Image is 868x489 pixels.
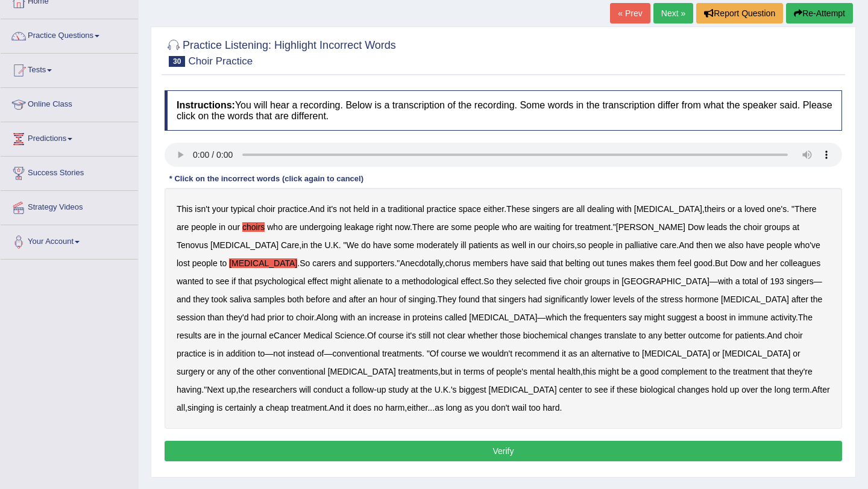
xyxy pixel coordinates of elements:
[502,222,517,232] b: who
[169,56,185,67] span: 30
[610,3,650,23] a: « Prev
[459,204,481,214] b: space
[766,258,778,268] b: her
[549,258,562,268] b: that
[483,276,494,286] b: So
[445,313,467,322] b: called
[227,331,239,340] b: the
[256,367,275,376] b: other
[570,313,581,322] b: the
[353,276,383,286] b: alienate
[500,240,509,250] b: as
[496,367,527,376] b: people's
[177,313,205,322] b: session
[310,204,325,214] b: And
[217,367,231,376] b: any
[764,222,790,232] b: groups
[591,294,611,304] b: lower
[696,240,712,250] b: then
[538,240,550,250] b: our
[441,367,452,376] b: but
[657,258,676,268] b: them
[394,240,414,250] b: some
[258,349,265,358] b: to
[177,240,208,250] b: Tenovus
[712,349,720,358] b: or
[231,276,236,286] b: if
[333,240,338,250] b: K
[679,240,694,250] b: And
[617,204,632,214] b: with
[564,276,582,286] b: choir
[568,349,577,358] b: as
[546,313,567,322] b: which
[621,276,709,286] b: [GEOGRAPHIC_DATA]
[794,240,820,250] b: who've
[306,294,330,304] b: before
[288,294,304,304] b: both
[587,204,614,214] b: dealing
[430,349,439,358] b: Of
[787,276,814,286] b: singers
[729,222,741,232] b: the
[207,385,224,394] b: Next
[664,331,686,340] b: better
[340,313,355,322] b: with
[229,258,297,268] b: [MEDICAL_DATA]
[767,240,792,250] b: people
[461,240,466,250] b: ill
[534,222,561,232] b: waiting
[735,276,740,286] b: a
[301,240,308,250] b: in
[474,222,499,232] b: people
[216,276,230,286] b: see
[451,222,471,232] b: some
[299,385,310,394] b: will
[353,204,369,214] b: held
[585,276,611,286] b: groups
[369,313,401,322] b: increase
[217,349,224,358] b: in
[436,222,448,232] b: are
[482,349,512,358] b: wouldn't
[798,313,813,322] b: The
[612,276,619,286] b: in
[644,313,665,322] b: might
[177,294,190,304] b: and
[354,258,394,268] b: supporters
[241,331,266,340] b: journal
[165,188,842,429] div: . . , . " . ." , . . " , . . ." , . . — — . . — . . . — — . " , , ." , - . . . , . , ... .
[706,313,727,322] b: boost
[649,331,662,340] b: any
[461,276,481,286] b: effect
[445,258,470,268] b: chorus
[616,240,623,250] b: in
[177,367,205,376] b: surgery
[629,313,642,322] b: say
[209,349,215,358] b: is
[464,367,485,376] b: terms
[251,313,265,322] b: had
[646,294,658,304] b: the
[459,294,480,304] b: found
[368,294,378,304] b: an
[165,37,396,67] h2: Practice Listening: Highlight Incorrect Words
[634,204,702,214] b: [MEDICAL_DATA]
[749,258,763,268] b: and
[317,349,324,358] b: of
[268,313,285,322] b: prior
[688,331,721,340] b: outcome
[373,240,391,250] b: have
[530,367,555,376] b: mental
[1,19,138,49] a: Practice Questions
[188,55,253,67] small: Choir Practice
[401,276,458,286] b: methodological
[227,385,236,394] b: up
[403,313,410,322] b: in
[303,331,332,340] b: Medical
[177,385,201,394] b: having
[412,313,442,322] b: proteins
[349,294,366,304] b: after
[625,240,658,250] b: palliative
[786,3,853,23] button: Re-Attempt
